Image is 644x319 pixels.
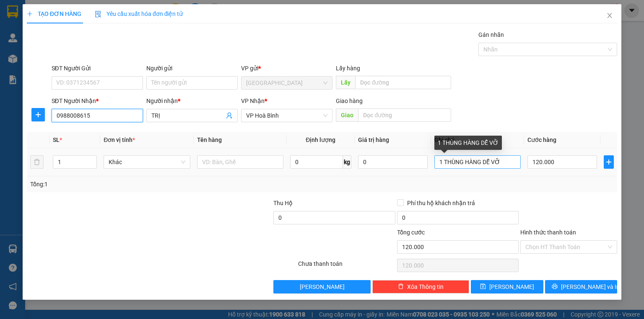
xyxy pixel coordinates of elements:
span: Lấy [336,76,355,89]
span: Phí thu hộ khách nhận trả [404,198,478,208]
button: plus [31,108,45,121]
label: Hình thức thanh toán [520,229,576,236]
span: [PERSON_NAME] và In [561,282,620,291]
input: 0 [358,155,428,169]
input: Dọc đường [355,76,451,89]
span: Định lượng [306,136,335,143]
div: Người nhận [146,96,238,105]
span: printer [552,283,558,290]
span: SL [53,136,60,143]
input: VD: Bàn, Ghế [197,155,283,169]
button: delete [30,155,44,169]
button: printer[PERSON_NAME] và In [545,280,618,293]
div: Tổng: 1 [30,180,249,189]
span: Xóa Thông tin [407,282,444,291]
span: Giao [336,108,358,122]
span: plus [32,111,44,118]
span: close [606,12,613,19]
button: plus [604,155,614,169]
span: delete [398,283,404,290]
span: VP Hoà Bình [246,109,327,122]
span: TẠO ĐƠN HÀNG [27,10,81,17]
input: Dọc đường [358,108,451,122]
label: Gán nhãn [478,31,504,38]
span: kg [343,155,351,169]
span: Khác [109,156,185,168]
button: [PERSON_NAME] [273,280,370,293]
span: Thu Hộ [273,200,293,206]
span: Đơn vị tính [104,136,135,143]
span: plus [604,159,613,165]
span: [PERSON_NAME] [300,282,345,291]
span: [PERSON_NAME] [489,282,534,291]
span: Tổng cước [397,229,425,236]
span: Cước hàng [527,136,556,143]
div: Người gửi [146,64,238,73]
span: user-add [226,112,233,119]
span: Giá trị hàng [358,136,389,143]
div: 1 THÙNG HÀNG DỄ VỠ [434,136,502,150]
img: icon [95,11,101,18]
span: Sài Gòn [246,77,327,89]
input: Ghi Chú [434,155,521,169]
th: Ghi chú [431,132,524,148]
button: save[PERSON_NAME] [471,280,543,293]
div: SĐT Người Nhận [52,96,143,105]
span: Lấy hàng [336,65,360,72]
div: VP gửi [241,64,332,73]
div: Chưa thanh toán [297,259,396,274]
button: Close [598,4,621,28]
span: VP Nhận [241,98,265,104]
span: Tên hàng [197,136,222,143]
button: deleteXóa Thông tin [372,280,469,293]
span: Yêu cầu xuất hóa đơn điện tử [95,10,183,17]
span: Giao hàng [336,98,363,104]
div: SĐT Người Gửi [52,64,143,73]
span: plus [27,11,33,17]
span: save [480,283,486,290]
